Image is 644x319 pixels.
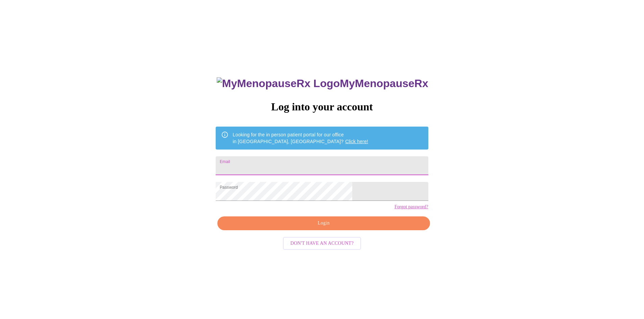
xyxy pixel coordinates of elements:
[217,77,428,90] h3: MyMenopauseRx
[290,239,354,248] span: Don't have an account?
[217,77,340,90] img: MyMenopauseRx Logo
[217,216,430,230] button: Login
[345,139,368,144] a: Click here!
[216,101,428,113] h3: Log into your account
[233,129,368,148] div: Looking for the in person patient portal for our office in [GEOGRAPHIC_DATA], [GEOGRAPHIC_DATA]?
[395,204,428,210] a: Forgot password?
[225,219,422,228] span: Login
[283,237,361,250] button: Don't have an account?
[281,240,363,245] a: Don't have an account?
